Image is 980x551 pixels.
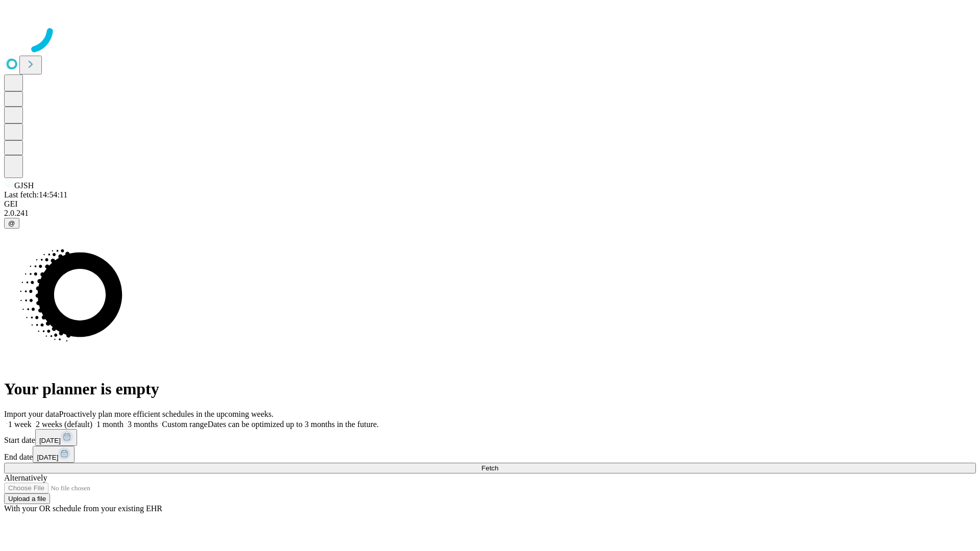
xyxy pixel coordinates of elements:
[4,473,47,482] span: Alternatively
[162,420,207,429] span: Custom range
[4,209,976,218] div: 2.0.241
[35,429,77,446] button: [DATE]
[59,410,274,418] span: Proactively plan more efficient schedules in the upcoming weeks.
[128,420,158,429] span: 3 months
[4,410,59,418] span: Import your data
[8,420,32,429] span: 1 week
[4,380,976,398] h1: Your planner is empty
[4,446,976,463] div: End date
[14,181,34,190] span: GJSH
[37,454,58,461] span: [DATE]
[33,446,75,463] button: [DATE]
[4,493,50,504] button: Upload a file
[4,429,976,446] div: Start date
[4,199,976,209] div: GEI
[4,218,19,229] button: @
[4,190,67,199] span: Last fetch: 14:54:11
[4,463,976,473] button: Fetch
[481,464,498,472] span: Fetch
[208,420,379,429] span: Dates can be optimized up to 3 months in the future.
[96,420,124,429] span: 1 month
[4,504,162,513] span: With your OR schedule from your existing EHR
[36,420,92,429] span: 2 weeks (default)
[8,219,15,227] span: @
[39,437,61,444] span: [DATE]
